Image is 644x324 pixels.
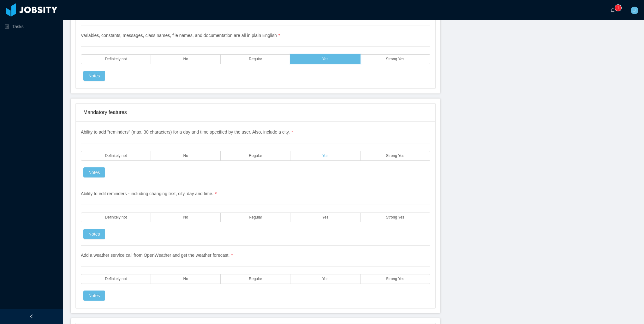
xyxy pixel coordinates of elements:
[183,154,188,158] span: No
[83,71,105,81] button: Notes
[249,154,262,158] span: Regular
[5,20,58,33] a: icon: profileTasks
[83,167,105,177] button: Notes
[83,229,105,239] button: Notes
[386,154,404,158] span: Strong Yes
[81,253,233,258] span: Add a weather service call from OpenWeather and get the weather forecast.
[322,154,329,158] span: Yes
[634,7,636,14] span: J
[105,57,127,61] span: Definitely not
[81,33,280,38] span: Variables, constants, messages, class names, file names, and documentation are all in plain English
[611,8,615,12] i: icon: bell
[386,215,404,219] span: Strong Yes
[249,215,262,219] span: Regular
[386,57,404,61] span: Strong Yes
[249,277,262,281] span: Regular
[81,191,217,196] span: Ability to edit reminders - including changing text, city, day and time.
[183,57,188,61] span: No
[322,57,329,61] span: Yes
[183,215,188,219] span: No
[83,291,105,301] button: Notes
[105,154,127,158] span: Definitely not
[322,277,329,281] span: Yes
[105,215,127,219] span: Definitely not
[249,57,262,61] span: Regular
[615,5,621,11] sup: 1
[617,5,619,11] p: 1
[183,277,188,281] span: No
[322,215,329,219] span: Yes
[386,277,404,281] span: Strong Yes
[83,104,428,121] div: Mandatory features
[81,129,293,135] span: Ability to add "reminders" (max. 30 characters) for a day and time specified by the user. Also, i...
[105,277,127,281] span: Definitely not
